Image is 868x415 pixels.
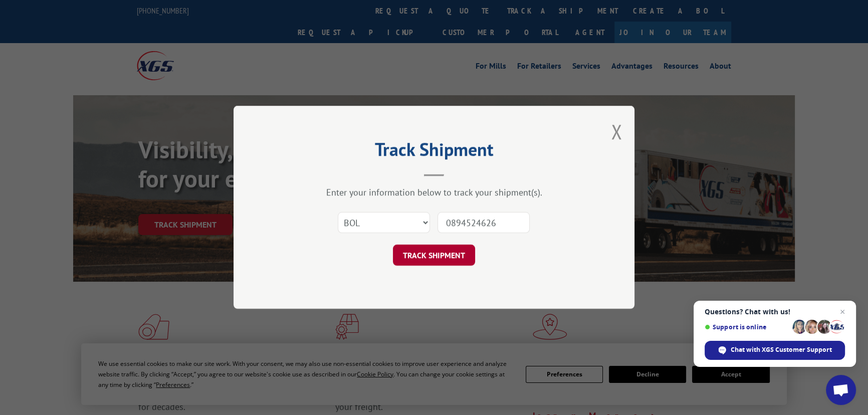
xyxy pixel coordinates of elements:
[393,245,475,266] button: TRACK SHIPMENT
[836,306,848,318] span: Close chat
[826,375,856,405] div: Open chat
[611,118,622,145] button: Close modal
[284,142,584,161] h2: Track Shipment
[705,341,845,360] div: Chat with XGS Customer Support
[284,187,584,198] div: Enter your information below to track your shipment(s).
[731,345,832,354] span: Chat with XGS Customer Support
[705,323,789,331] span: Support is online
[438,213,530,234] input: Number(s)
[705,308,845,316] span: Questions? Chat with us!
